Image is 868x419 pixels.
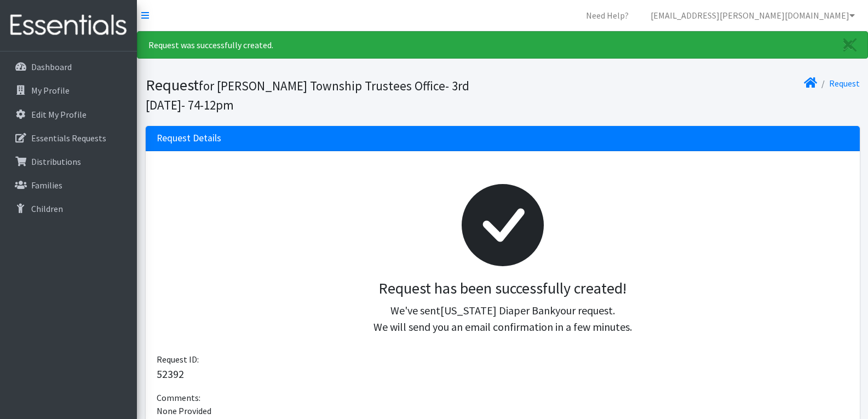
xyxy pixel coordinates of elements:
p: 52392 [157,366,849,382]
a: Families [4,174,133,196]
a: Dashboard [4,56,133,78]
div: Request was successfully created. [137,31,868,59]
a: Edit My Profile [4,104,133,125]
a: Essentials Requests [4,127,133,149]
h3: Request Details [157,133,221,144]
h1: Request [146,76,499,113]
a: My Profile [4,79,133,101]
p: Families [31,180,62,191]
span: Request ID: [157,354,199,365]
p: We've sent your request. We will send you an email confirmation in a few minutes. [165,302,840,335]
p: Distributions [31,156,81,167]
img: HumanEssentials [4,7,133,44]
a: Children [4,198,133,220]
a: Need Help? [577,4,637,26]
a: Request [829,78,860,89]
p: Essentials Requests [31,133,106,144]
a: Close [832,32,867,58]
p: Children [31,203,63,214]
span: Comments: [157,392,200,403]
small: for [PERSON_NAME] Township Trustees Office- 3rd [DATE]- 74-12pm [146,78,469,113]
p: My Profile [31,85,70,96]
h3: Request has been successfully created! [165,279,840,298]
a: [EMAIL_ADDRESS][PERSON_NAME][DOMAIN_NAME] [642,4,864,26]
span: [US_STATE] Diaper Bank [440,303,555,317]
span: None Provided [157,405,211,416]
a: Distributions [4,151,133,173]
p: Dashboard [31,61,72,72]
p: Edit My Profile [31,109,87,120]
